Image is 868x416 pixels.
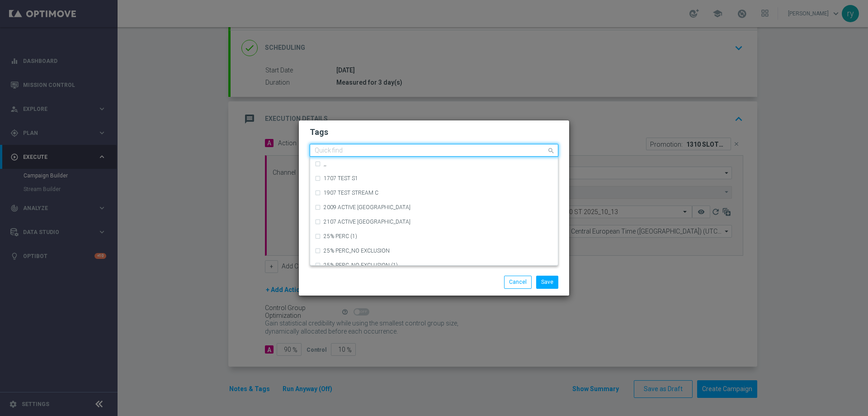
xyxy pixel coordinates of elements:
[324,248,390,253] label: 25% PERC_NO EXCLUSION
[315,229,553,244] div: 25% PERC (1)
[504,276,532,288] button: Cancel
[310,157,558,266] ng-dropdown-panel: Options list
[324,219,410,225] label: 2107 ACTIVE [GEOGRAPHIC_DATA]
[315,157,553,171] div: ,,
[310,127,558,138] h2: Tags
[324,234,357,239] label: 25% PERC (1)
[324,263,398,268] label: 25% PERC_NO EXCLUSION (1)
[315,215,553,229] div: 2107 ACTIVE CASINO MARG NEG
[324,205,410,210] label: 2009 ACTIVE [GEOGRAPHIC_DATA]
[315,244,553,258] div: 25% PERC_NO EXCLUSION
[536,276,558,288] button: Save
[324,176,358,181] label: 1707 TEST S1
[315,200,553,215] div: 2009 ACTIVE CASINO MARG NEG
[315,258,553,273] div: 25% PERC_NO EXCLUSION (1)
[315,171,553,186] div: 1707 TEST S1
[315,186,553,200] div: 1907 TEST STREAM C
[324,161,326,167] label: ,,
[324,190,378,196] label: 1907 TEST STREAM C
